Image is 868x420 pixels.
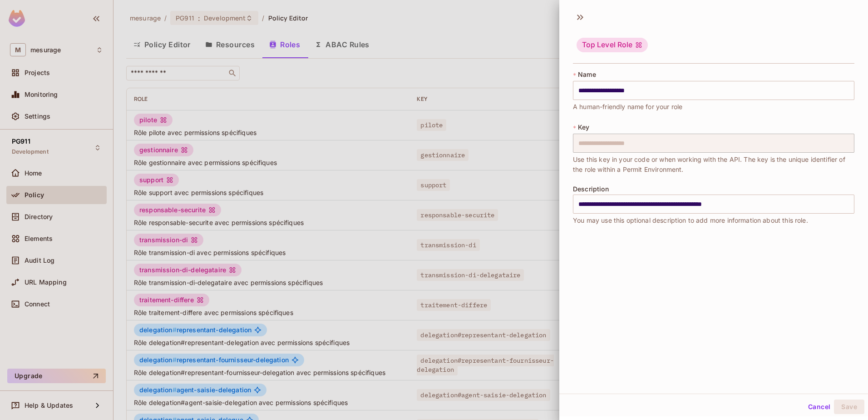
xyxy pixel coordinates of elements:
button: Cancel [804,400,834,414]
div: Top Level Role [577,38,648,52]
span: You may use this optional description to add more information about this role. [573,215,808,225]
span: Use this key in your code or when working with the API. The key is the unique identifier of the r... [573,155,854,175]
span: Key [578,124,589,131]
button: Save [834,400,864,414]
span: A human-friendly name for your role [573,102,682,112]
span: Name [578,71,596,78]
span: Description [573,185,609,193]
